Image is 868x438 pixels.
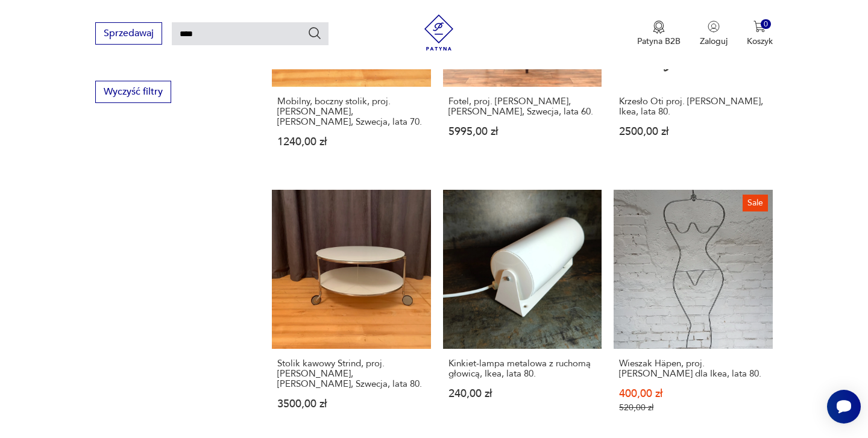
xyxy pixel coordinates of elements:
[827,390,861,424] iframe: Smartsupp widget button
[277,137,425,147] p: 1240,00 zł
[653,20,665,34] img: Ikona medalu
[307,26,322,40] button: Szukaj
[708,20,720,33] img: Ikonka użytkownika
[272,190,430,436] a: Stolik kawowy Strind, proj. Ehlen Johansson, Ikea, Szwecja, lata 80.Stolik kawowy Strind, proj. [...
[619,402,767,413] p: 520,00 zł
[277,96,425,127] h3: Mobilny, boczny stolik, proj. [PERSON_NAME], [PERSON_NAME], Szwecja, lata 70.
[277,399,425,409] p: 3500,00 zł
[448,389,596,399] p: 240,00 zł
[448,127,596,137] p: 5995,00 zł
[619,96,767,117] h3: Krzesło Oti proj. [PERSON_NAME], Ikea, lata 80.
[753,20,766,33] img: Ikona koszyka
[421,14,457,51] img: Patyna - sklep z meblami i dekoracjami vintage
[443,190,602,436] a: Kinkiet-lampa metalowa z ruchomą głowicą, Ikea, lata 80.Kinkiet-lampa metalowa z ruchomą głowicą,...
[95,81,171,103] button: Wyczyść filtry
[95,22,162,45] button: Sprzedawaj
[747,36,773,47] p: Koszyk
[448,96,596,117] h3: Fotel, proj. [PERSON_NAME], [PERSON_NAME], Szwecja, lata 60.
[747,20,773,47] button: 0Koszyk
[637,20,681,47] a: Ikona medaluPatyna B2B
[277,358,425,389] h3: Stolik kawowy Strind, proj. [PERSON_NAME], [PERSON_NAME], Szwecja, lata 80.
[637,36,681,47] p: Patyna B2B
[637,20,681,47] button: Patyna B2B
[619,358,767,379] h3: Wieszak Häpen, proj. [PERSON_NAME] dla Ikea, lata 80.
[448,358,596,379] h3: Kinkiet-lampa metalowa z ruchomą głowicą, Ikea, lata 80.
[700,20,728,47] button: Zaloguj
[95,30,162,39] a: Sprzedawaj
[614,190,772,436] a: SaleWieszak Häpen, proj. Ehlen Johansson dla Ikea, lata 80.Wieszak Häpen, proj. [PERSON_NAME] dla...
[700,36,728,47] p: Zaloguj
[619,389,767,399] p: 400,00 zł
[619,127,767,137] p: 2500,00 zł
[761,19,771,30] div: 0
